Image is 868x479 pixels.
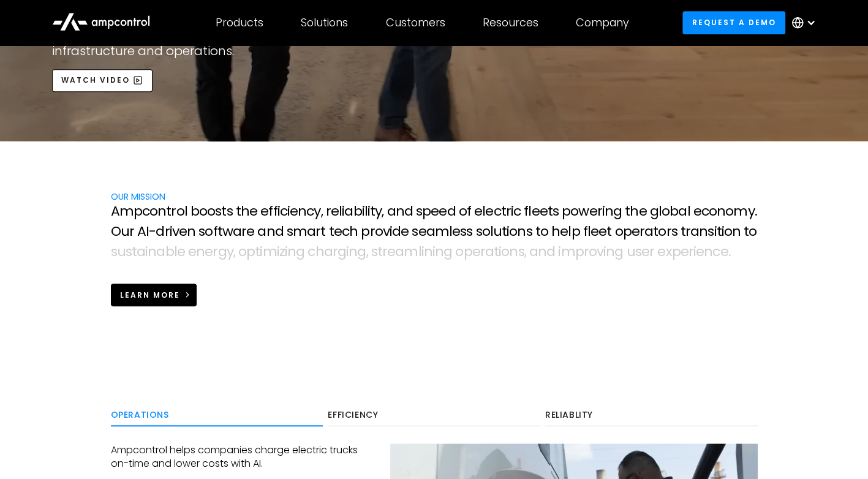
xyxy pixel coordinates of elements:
div: Customers [386,16,445,29]
span: s [198,224,205,240]
span: i [390,224,392,240]
span: c [142,203,149,219]
span: o [205,224,213,240]
span: p [246,244,255,260]
span: e [638,203,646,219]
span: i [287,203,290,219]
span: n [196,244,205,260]
span: . [754,203,757,219]
span: e [657,244,665,260]
span: g [338,244,346,260]
span: m [560,244,575,260]
span: v [597,244,603,260]
span: b [353,203,361,219]
div: Company [576,16,629,29]
span: h [241,203,249,219]
span: x [665,244,671,260]
span: f [524,203,528,219]
span: h [630,203,638,219]
span: w [222,224,233,240]
span: s [635,244,641,260]
div: Resources [483,16,538,29]
span: e [720,244,728,260]
span: s [412,224,418,240]
span: m [263,244,277,260]
span: e [696,244,704,260]
span: n [699,224,708,240]
span: v [172,224,179,240]
span: d [447,203,455,219]
span: g [650,203,659,219]
span: o [238,244,246,260]
span: s [475,224,481,240]
span: e [290,203,298,219]
div: Products [216,16,263,29]
span: i [693,244,696,260]
span: o [540,224,548,240]
span: o [459,203,467,219]
span: i [722,224,724,240]
span: o [207,203,215,219]
span: i [342,203,344,219]
a: Learn more [111,284,197,306]
span: . [728,244,730,260]
div: Solutions [301,16,348,29]
span: s [416,203,422,219]
span: t [377,244,382,260]
span: a [690,224,699,240]
span: o [570,203,578,219]
span: m [404,244,418,260]
span: t [132,244,137,260]
span: e [693,203,701,219]
span: g [296,244,304,260]
span: e [641,244,649,260]
span: , [524,244,526,260]
span: n [424,244,432,260]
span: t [329,224,334,240]
span: a [387,203,395,219]
span: o [589,244,597,260]
span: e [401,224,409,240]
span: o [749,224,757,240]
span: y [375,203,382,219]
span: a [678,203,687,219]
span: r [506,203,511,219]
span: a [644,224,653,240]
span: n [435,244,443,260]
span: z [279,244,285,260]
span: a [324,244,333,260]
span: e [598,224,606,240]
span: d [546,244,555,260]
span: - [149,224,156,240]
span: s [708,224,714,240]
span: r [171,203,176,219]
div: Efficiency [328,410,540,421]
span: n [538,244,546,260]
span: s [371,244,377,260]
span: r [315,224,320,240]
span: r [382,244,387,260]
span: t [681,224,685,240]
span: a [344,203,353,219]
span: e [246,224,254,240]
span: e [540,203,548,219]
span: y [314,203,320,219]
span: w [578,203,589,219]
span: l [174,244,177,260]
span: l [659,203,662,219]
span: n [349,244,357,260]
span: n [605,203,613,219]
span: y [747,203,754,219]
span: l [449,224,452,240]
span: r [333,244,338,260]
span: e [485,203,493,219]
span: b [670,203,678,219]
span: o [455,244,463,260]
span: , [366,244,368,260]
span: i [277,244,279,260]
span: i [362,203,364,219]
span: c [712,244,720,260]
span: p [571,224,579,240]
span: t [255,244,260,260]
